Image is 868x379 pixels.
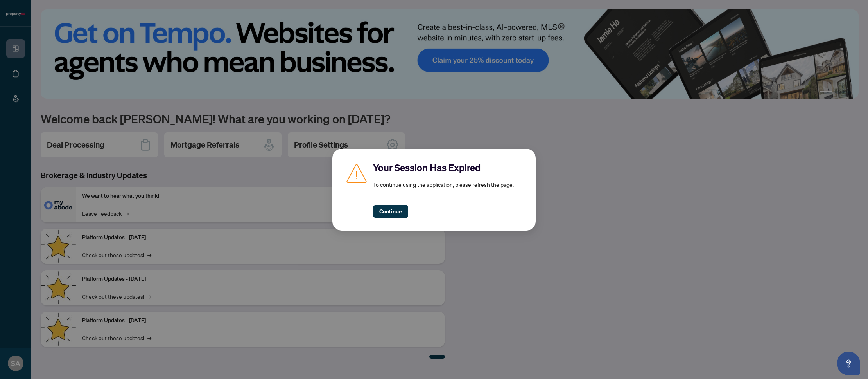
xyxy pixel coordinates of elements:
[379,205,402,218] span: Continue
[837,352,860,375] button: Open asap
[345,161,368,185] img: Caution icon
[373,161,523,174] h2: Your Session Has Expired
[373,161,523,218] div: To continue using the application, please refresh the page.
[373,205,408,218] button: Continue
